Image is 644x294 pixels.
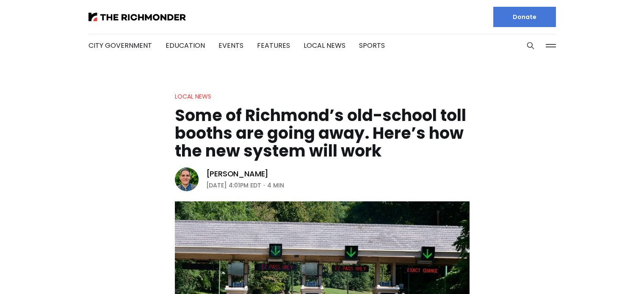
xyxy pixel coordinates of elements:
[359,41,385,50] a: Sports
[218,41,243,50] a: Events
[175,107,470,160] h1: Some of Richmond’s old-school toll booths are going away. Here’s how the new system will work
[88,13,186,21] img: The Richmonder
[493,7,556,27] a: Donate
[175,168,199,191] img: Graham Moomaw
[257,41,290,50] a: Features
[206,180,261,190] time: [DATE] 4:01PM EDT
[175,92,211,101] a: Local News
[166,41,205,50] a: Education
[524,39,537,52] button: Search this site
[572,253,644,294] iframe: portal-trigger
[206,169,269,179] a: [PERSON_NAME]
[267,180,284,190] span: 4 min
[88,41,152,50] a: City Government
[304,41,345,50] a: Local News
